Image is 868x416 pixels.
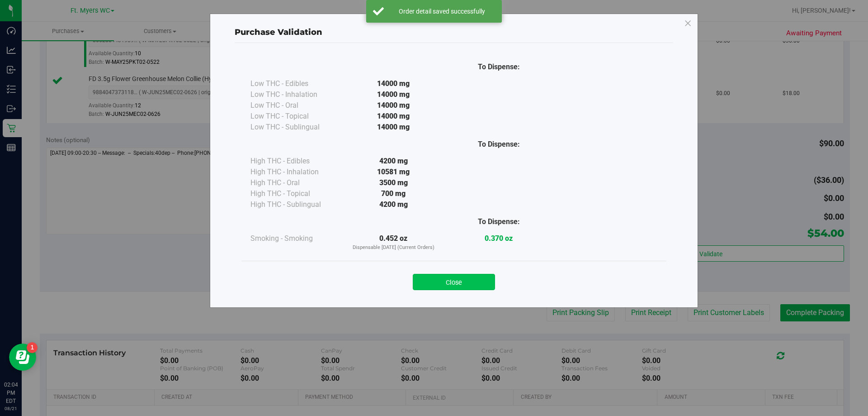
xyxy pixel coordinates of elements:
iframe: Resource center [9,344,36,371]
div: Low THC - Sublingual [250,122,341,133]
span: Purchase Validation [235,27,322,37]
div: Low THC - Inhalation [250,89,341,100]
div: 14000 mg [341,78,446,89]
div: Order detail saved successfully [389,7,495,16]
div: To Dispense: [446,216,552,227]
div: 4200 mg [341,199,446,210]
div: 10581 mg [341,167,446,177]
div: High THC - Oral [250,177,341,188]
div: High THC - Edibles [250,156,341,167]
div: 4200 mg [341,156,446,167]
div: 0.452 oz [341,233,446,252]
div: 14000 mg [341,100,446,111]
div: To Dispense: [446,139,552,150]
div: 14000 mg [341,111,446,122]
button: Close [413,274,495,290]
p: Dispensable [DATE] (Current Orders) [341,244,446,252]
div: High THC - Inhalation [250,167,341,177]
div: 14000 mg [341,89,446,100]
div: 3500 mg [341,177,446,188]
strong: 0.370 oz [485,234,513,243]
iframe: Resource center unread badge [27,342,38,353]
div: Low THC - Edibles [250,78,341,89]
div: Smoking - Smoking [250,233,341,244]
div: 14000 mg [341,122,446,133]
div: High THC - Sublingual [250,199,341,210]
div: Low THC - Oral [250,100,341,111]
div: 700 mg [341,188,446,199]
div: To Dispense: [446,62,552,72]
div: High THC - Topical [250,188,341,199]
div: Low THC - Topical [250,111,341,122]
